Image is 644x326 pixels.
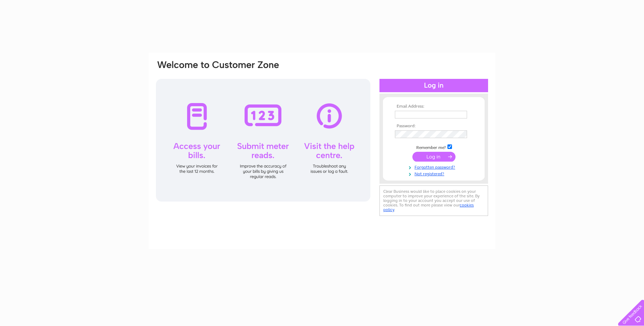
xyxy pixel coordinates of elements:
input: Submit [412,152,455,162]
th: Password: [393,124,474,129]
a: cookies policy [383,203,474,212]
a: Not registered? [395,170,474,177]
td: Remember me? [393,143,474,150]
a: Forgotten password? [395,163,474,170]
th: Email Address: [393,104,474,109]
div: Clear Business would like to place cookies on your computer to improve your experience of the sit... [379,185,488,216]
